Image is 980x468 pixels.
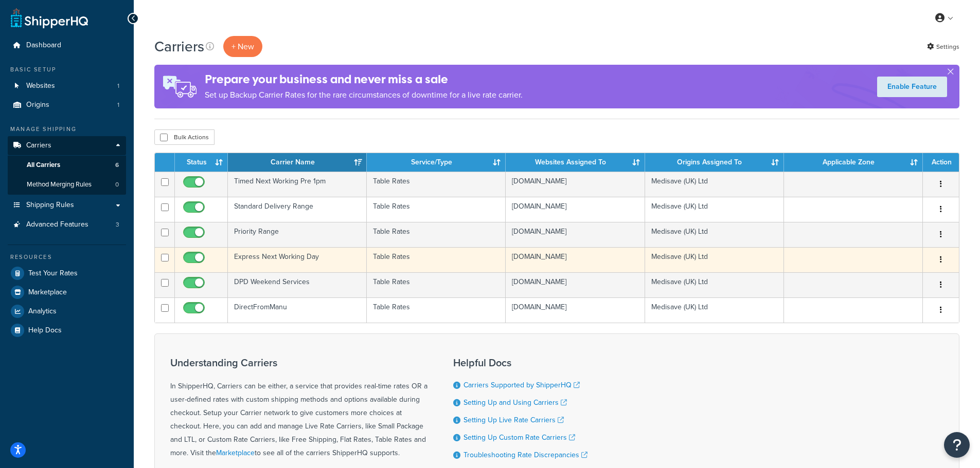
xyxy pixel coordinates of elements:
[367,172,506,197] td: Table Rates
[645,197,784,222] td: Medisave (UK) Ltd
[27,161,60,170] span: All Carriers
[26,220,88,229] span: Advanced Features
[26,82,55,90] span: Websites
[367,297,506,323] td: Table Rates
[228,197,367,222] td: Standard Delivery Range
[175,153,228,172] th: Status: activate to sort column ascending
[8,196,126,215] a: Shipping Rules
[464,432,575,443] a: Setting Up Custom Rate Carriers
[506,297,645,323] td: [DOMAIN_NAME]
[506,172,645,197] td: [DOMAIN_NAME]
[205,88,523,102] p: Set up Backup Carrier Rates for the rare circumstances of downtime for a live rate carrier.
[464,380,580,390] a: Carriers Supported by ShipperHQ
[8,65,126,74] div: Basic Setup
[8,77,126,96] a: Websites 1
[506,272,645,297] td: [DOMAIN_NAME]
[26,201,74,210] span: Shipping Rules
[8,156,126,175] li: All Carriers
[154,36,204,57] h1: Carriers
[26,141,51,150] span: Carriers
[8,125,126,134] div: Manage Shipping
[367,272,506,297] td: Table Rates
[506,197,645,222] td: [DOMAIN_NAME]
[8,136,126,195] li: Carriers
[367,247,506,272] td: Table Rates
[216,447,255,458] a: Marketplace
[170,357,427,368] h3: Understanding Carriers
[26,101,49,109] span: Origins
[116,220,119,229] span: 3
[367,197,506,222] td: Table Rates
[8,175,126,194] li: Method Merging Rules
[117,82,119,90] span: 1
[645,272,784,297] td: Medisave (UK) Ltd
[8,283,126,302] a: Marketplace
[8,156,126,175] a: All Carriers 6
[228,247,367,272] td: Express Next Working Day
[28,326,62,335] span: Help Docs
[923,153,959,172] th: Action
[115,180,119,189] span: 0
[645,153,784,172] th: Origins Assigned To: activate to sort column ascending
[645,222,784,247] td: Medisave (UK) Ltd
[506,222,645,247] td: [DOMAIN_NAME]
[367,153,506,172] th: Service/Type: activate to sort column ascending
[784,153,923,172] th: Applicable Zone: activate to sort column ascending
[28,288,67,297] span: Marketplace
[464,415,564,425] a: Setting Up Live Rate Carriers
[367,222,506,247] td: Table Rates
[117,101,119,109] span: 1
[223,36,262,57] button: + New
[8,77,126,96] li: Websites
[154,129,215,145] button: Bulk Actions
[645,172,784,197] td: Medisave (UK) Ltd
[154,65,205,108] img: ad-rules-rateshop-fe6ec290ccb7230408bd80ed9643f0289d75e0ffd9eb532fc0e269fcd187b520.png
[115,161,119,170] span: 6
[228,297,367,323] td: DirectFromManu
[8,36,126,55] a: Dashboard
[8,96,126,115] li: Origins
[11,8,88,28] a: ShipperHQ Home
[944,432,970,458] button: Open Resource Center
[8,253,126,261] div: Resources
[453,357,587,368] h3: Helpful Docs
[26,41,61,50] span: Dashboard
[506,153,645,172] th: Websites Assigned To: activate to sort column ascending
[205,71,523,88] h4: Prepare your business and never miss a sale
[464,450,587,460] a: Troubleshooting Rate Discrepancies
[877,77,947,97] a: Enable Feature
[645,297,784,323] td: Medisave (UK) Ltd
[8,136,126,155] a: Carriers
[8,175,126,194] a: Method Merging Rules 0
[927,40,959,54] a: Settings
[228,272,367,297] td: DPD Weekend Services
[228,222,367,247] td: Priority Range
[8,96,126,115] a: Origins 1
[645,247,784,272] td: Medisave (UK) Ltd
[228,172,367,197] td: Timed Next Working Pre 1pm
[27,180,92,189] span: Method Merging Rules
[28,307,57,316] span: Analytics
[8,321,126,340] a: Help Docs
[8,215,126,234] a: Advanced Features 3
[170,357,427,460] div: In ShipperHQ, Carriers can be either, a service that provides real-time rates OR a user-defined r...
[506,247,645,272] td: [DOMAIN_NAME]
[8,302,126,321] a: Analytics
[28,269,78,278] span: Test Your Rates
[228,153,367,172] th: Carrier Name: activate to sort column ascending
[8,264,126,283] a: Test Your Rates
[8,215,126,234] li: Advanced Features
[464,397,567,408] a: Setting Up and Using Carriers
